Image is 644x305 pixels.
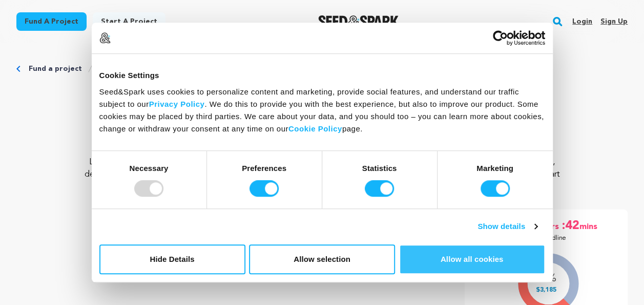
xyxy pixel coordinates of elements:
span: hrs [547,218,561,234]
button: Hide Details [99,244,245,274]
p: La Tierra de Sueños is a short film about migration, memory, and ancestral dreams. As our communi... [77,156,566,193]
button: Allow all cookies [399,244,545,274]
a: Privacy Policy [149,100,205,108]
img: Seed&Spark Logo Dark Mode [318,15,399,28]
div: Seed&Spark uses cookies to personalize content and marketing, provide social features, and unders... [99,86,545,135]
a: Fund a project [29,64,82,74]
a: Fund a project [16,12,87,31]
div: Breadcrumb [16,64,628,74]
strong: Statistics [362,164,397,173]
div: Cookie Settings [99,69,545,82]
strong: Necessary [130,164,169,173]
a: Cookie Policy [288,124,342,133]
a: Sign up [600,13,628,30]
p: [US_STATE][GEOGRAPHIC_DATA], [US_STATE] | Film Short [16,123,628,136]
a: Start a project [93,12,165,31]
a: Show details [477,220,537,233]
p: La Tierra de Sueños [16,90,628,115]
a: Seed&Spark Homepage [318,15,399,28]
strong: Marketing [476,164,513,173]
span: :42 [561,218,579,234]
a: Usercentrics Cookiebot - opens in a new window [455,30,545,46]
span: mins [579,218,599,234]
a: Login [572,13,592,30]
strong: Preferences [242,164,286,173]
button: Allow selection [249,244,395,274]
img: logo [99,32,111,44]
p: Biography [16,136,628,148]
